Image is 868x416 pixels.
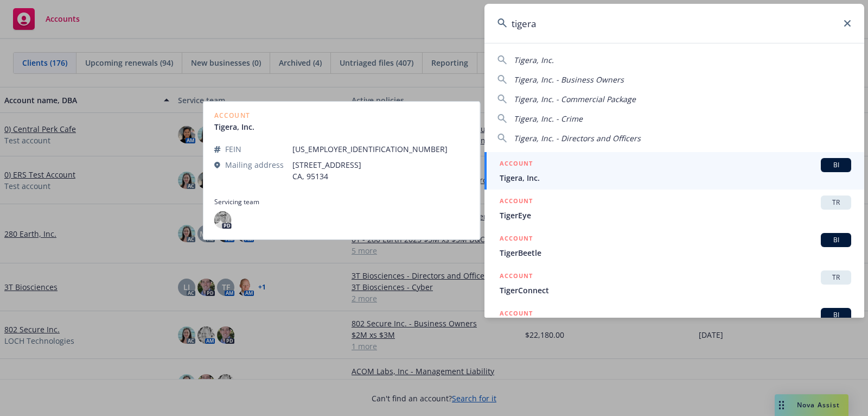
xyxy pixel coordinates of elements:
[484,152,864,190] a: ACCOUNTBITigera, Inc.
[825,273,847,282] span: TR
[514,74,624,85] span: Tigera, Inc. - Business Owners
[825,160,847,170] span: BI
[500,270,533,283] h5: ACCOUNT
[500,308,533,321] h5: ACCOUNT
[484,4,864,43] input: Search...
[514,114,583,124] span: Tigera, Inc. - Crime
[825,310,847,320] span: BI
[500,233,533,246] h5: ACCOUNT
[484,227,864,264] a: ACCOUNTBITigerBeetle
[500,285,851,296] span: TigerConnect
[825,235,847,245] span: BI
[484,302,864,339] a: ACCOUNTBI
[514,133,641,143] span: Tigera, Inc. - Directors and Officers
[514,55,554,65] span: Tigera, Inc.
[500,210,851,221] span: TigerEye
[500,247,851,259] span: TigerBeetle
[484,190,864,227] a: ACCOUNTTRTigerEye
[500,196,533,209] h5: ACCOUNT
[825,198,847,207] span: TR
[500,158,533,171] h5: ACCOUNT
[500,172,851,184] span: Tigera, Inc.
[484,264,864,302] a: ACCOUNTTRTigerConnect
[514,94,636,104] span: Tigera, Inc. - Commercial Package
